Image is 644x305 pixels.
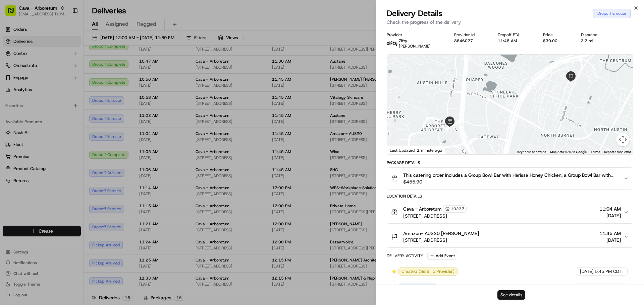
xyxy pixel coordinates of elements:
div: 28 [466,138,475,147]
img: Masood Aslam [7,116,17,126]
span: 11:04 AM [599,206,621,212]
img: Liam S. [7,97,17,108]
div: Last Updated: 1 minute ago [387,146,445,154]
button: Add Event [427,252,457,260]
img: 1736555255976-a54dd68f-1ca7-489b-9aae-adbdc363a1c4 [7,64,19,76]
span: [STREET_ADDRESS] [403,237,479,243]
span: [PERSON_NAME] [399,44,431,49]
a: Terms (opens in new tab) [591,150,600,154]
span: [STREET_ADDRESS] [403,213,467,219]
div: Distance [581,32,610,37]
div: Dropoff ETA [498,32,532,37]
img: zifty-logo-trans-sq.png [387,38,397,49]
p: Zifty [399,38,431,44]
span: [PERSON_NAME] [21,104,54,109]
span: $455.90 [403,178,618,185]
div: We're available if you need us! [30,71,92,76]
img: 1753817452368-0c19585d-7be3-40d9-9a41-2dc781b3d1eb [14,64,26,76]
div: Location Details [387,194,633,199]
div: 📗 [7,150,12,156]
div: 32 [454,118,463,126]
span: [DATE] [599,212,621,219]
span: Created (Sent To Provider) [401,269,454,275]
button: Keyboard shortcuts [517,150,546,154]
span: • [56,122,58,127]
img: 1736555255976-a54dd68f-1ca7-489b-9aae-adbdc363a1c4 [13,104,19,109]
input: Got a question? Start typing here... [17,43,121,50]
img: 1736555255976-a54dd68f-1ca7-489b-9aae-adbdc363a1c4 [13,122,19,128]
div: Delivery Activity [387,253,423,258]
button: 8646027 [454,38,473,44]
div: $30.00 [543,38,570,44]
span: This catering order includes a Group Bowl Bar with Harissa Honey Chicken, a Group Bowl Bar with R... [403,172,618,178]
a: Open this area in Google Maps (opens a new window) [389,146,411,154]
span: [PERSON_NAME] [21,122,54,127]
div: 3.2 mi [581,38,610,44]
span: Pylon [67,166,81,171]
button: See details [497,290,525,300]
span: 5:45 PM CDT [595,269,622,275]
a: 📗Knowledge Base [4,147,54,159]
a: Report a map error [604,150,631,154]
span: Amazon- AUS20 [PERSON_NAME] [403,230,479,237]
img: Google [389,146,411,154]
div: 💻 [57,150,62,156]
div: Price [543,32,570,37]
div: Provider Id [454,32,487,37]
button: Amazon- AUS20 [PERSON_NAME][STREET_ADDRESS]11:45 AM[DATE] [387,226,633,247]
p: Welcome 👋 [7,27,122,37]
span: Map data ©2025 Google [550,150,587,154]
button: Cava - Arboretum10237[STREET_ADDRESS]11:04 AM[DATE] [387,201,633,223]
span: [DATE] [580,269,594,275]
span: Knowledge Base [13,150,51,156]
span: 10237 [451,206,464,212]
div: Provider [387,32,443,37]
div: Package Details [387,160,633,165]
span: Cava - Arboretum [403,206,442,212]
a: Powered byPylon [47,166,81,171]
div: Start new chat [30,64,110,71]
span: [DATE] [599,237,621,243]
button: This catering order includes a Group Bowl Bar with Harissa Honey Chicken, a Group Bowl Bar with R... [387,168,633,189]
span: [DATE] [59,122,73,127]
span: API Documentation [63,150,108,156]
a: 💻API Documentation [54,147,110,159]
div: 11:48 AM [498,38,532,44]
button: Map camera controls [616,133,630,146]
div: Past conversations [7,87,45,92]
span: [DATE] [59,104,73,109]
button: Start new chat [114,66,122,74]
span: Delivery Details [387,8,442,19]
span: • [56,104,58,109]
button: See all [104,86,122,94]
img: Nash [7,7,20,20]
span: 11:45 AM [599,230,621,237]
p: Check the progress of the delivery [387,19,633,25]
